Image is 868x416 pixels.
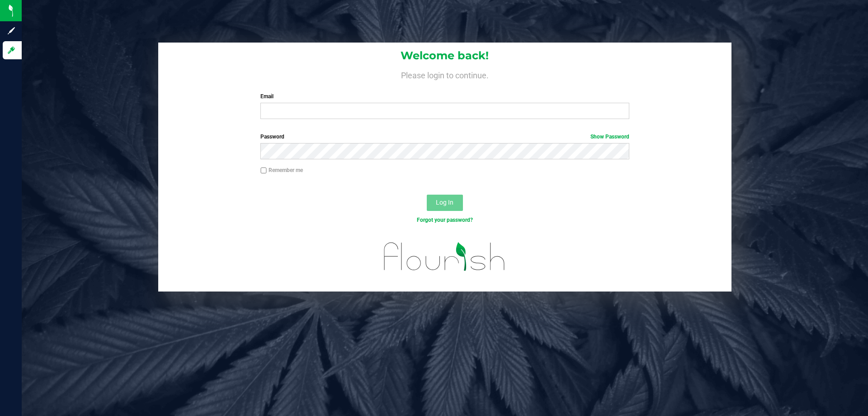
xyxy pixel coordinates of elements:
[260,167,267,174] input: Remember me
[260,92,629,100] label: Email
[260,134,284,140] span: Password
[158,50,731,62] h1: Welcome back!
[436,199,453,206] span: Log In
[373,234,516,280] img: flourish_logo.svg
[417,217,473,223] a: Forgot your password?
[158,69,731,80] h4: Please login to continue.
[590,134,629,140] a: Show Password
[7,46,16,55] inline-svg: Log in
[427,195,463,211] button: Log In
[260,166,303,174] label: Remember me
[7,26,16,35] inline-svg: Sign up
